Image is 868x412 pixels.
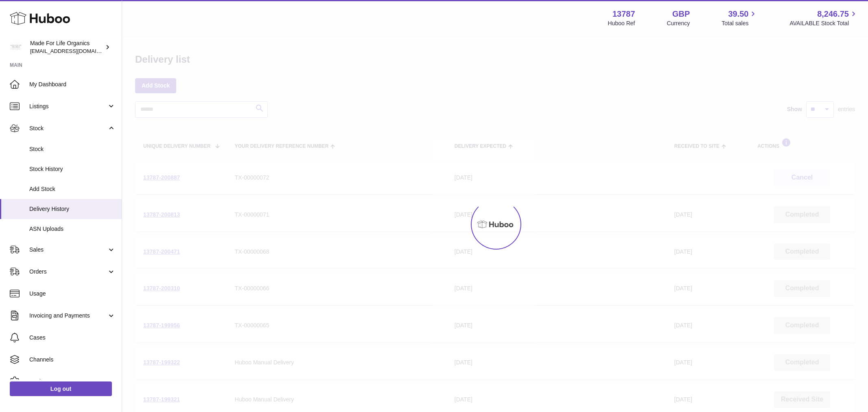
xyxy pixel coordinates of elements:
strong: 13787 [612,9,635,20]
span: Invoicing and Payments [29,312,107,320]
span: Stock [29,125,107,132]
span: Sales [29,246,107,254]
img: internalAdmin-13787@internal.huboo.com [10,41,22,53]
div: Made For Life Organics [30,39,103,55]
span: [EMAIL_ADDRESS][DOMAIN_NAME] [30,48,120,54]
span: Cases [29,334,116,342]
span: Add Stock [29,185,116,193]
span: Delivery History [29,205,116,213]
span: 39.50 [728,9,748,20]
span: Settings [29,378,116,386]
span: ASN Uploads [29,225,116,233]
span: Channels [29,356,116,364]
span: AVAILABLE Stock Total [789,20,858,27]
span: Total sales [722,20,758,27]
div: Huboo Ref [608,20,635,27]
div: Currency [667,20,690,27]
span: 8,246.75 [817,9,849,20]
span: My Dashboard [29,81,116,88]
a: 8,246.75 AVAILABLE Stock Total [789,9,858,27]
span: Stock History [29,165,116,173]
span: Stock [29,145,116,153]
a: 39.50 Total sales [722,9,758,27]
span: Listings [29,103,107,110]
strong: GBP [672,9,690,20]
span: Usage [29,290,116,298]
a: Log out [10,381,112,396]
span: Orders [29,268,107,276]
